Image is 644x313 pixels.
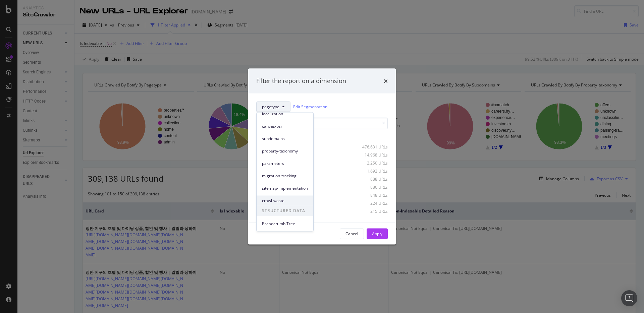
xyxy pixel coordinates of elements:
span: sitemap-implementation [262,185,308,191]
div: 1,692 URLs [355,168,388,174]
span: crawl-waste [262,197,308,203]
div: 848 URLs [355,192,388,198]
span: parameters [262,160,308,166]
div: 476,631 URLs [355,144,388,150]
span: migration-tracking [262,173,308,179]
div: Open Intercom Messenger [621,290,637,306]
div: 215 URLs [355,208,388,214]
a: Edit Segmentation [293,103,327,110]
button: Apply [367,228,388,239]
span: Breadcrumb Tree [262,221,308,227]
div: Apply [372,231,382,237]
div: 14,968 URLs [355,152,388,158]
span: subdomains [262,135,308,141]
span: pagetype [262,104,279,110]
input: Search [256,117,388,129]
span: canvas-psr [262,123,308,129]
span: property-taxonomy [262,148,308,154]
div: 2,250 URLs [355,160,388,166]
div: modal [248,69,396,245]
div: times [384,77,388,85]
span: localization [262,111,308,117]
button: pagetype [256,101,290,112]
div: Cancel [345,231,358,237]
div: Filter the report on a dimension [256,77,346,85]
span: STRUCTURED DATA [257,205,313,216]
div: Select all data available [256,134,388,140]
div: 888 URLs [355,176,388,182]
div: 224 URLs [355,200,388,206]
div: 886 URLs [355,184,388,190]
button: Cancel [340,228,364,239]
